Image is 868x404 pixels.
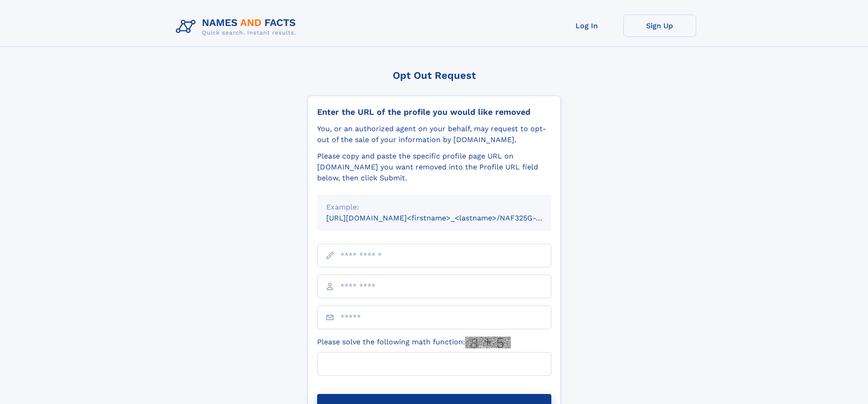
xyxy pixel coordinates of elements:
[317,107,551,117] div: Enter the URL of the profile you would like removed
[308,70,561,81] div: Opt Out Request
[326,214,569,222] small: [URL][DOMAIN_NAME]<firstname>_<lastname>/NAF325G-xxxxxxxx
[550,15,623,37] a: Log In
[623,15,696,37] a: Sign Up
[317,337,511,348] label: Please solve the following math function:
[317,123,551,145] div: You, or an authorized agent on your behalf, may request to opt-out of the sale of your informatio...
[326,202,542,213] div: Example:
[172,15,303,39] img: Logo Names and Facts
[317,151,551,184] div: Please copy and paste the specific profile page URL on [DOMAIN_NAME] you want removed into the Pr...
